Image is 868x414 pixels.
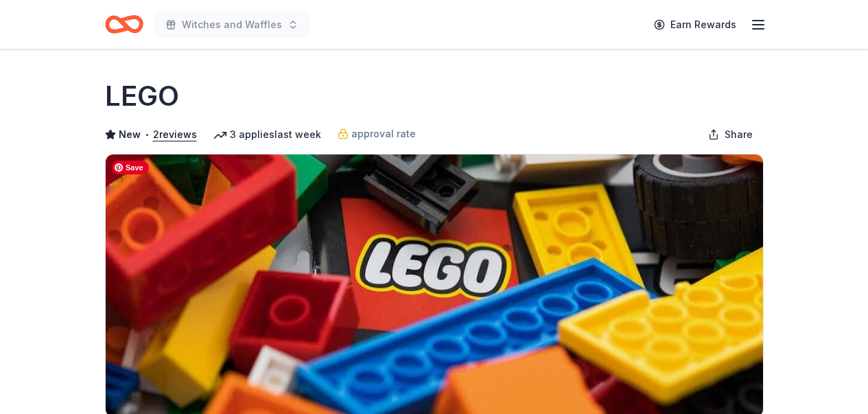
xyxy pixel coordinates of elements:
[725,126,753,143] span: Share
[112,161,149,174] span: Save
[144,129,149,140] span: •
[154,11,309,38] button: Witches and Waffles
[182,16,282,33] span: Witches and Waffles
[697,121,764,148] button: Share
[153,126,197,143] button: 2reviews
[646,12,744,37] a: Earn Rewards
[351,126,416,142] span: approval rate
[213,126,321,143] div: 3 applies last week
[105,8,143,41] a: Home
[119,126,141,143] span: New
[105,77,179,115] h1: LEGO
[338,126,416,142] a: approval rate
